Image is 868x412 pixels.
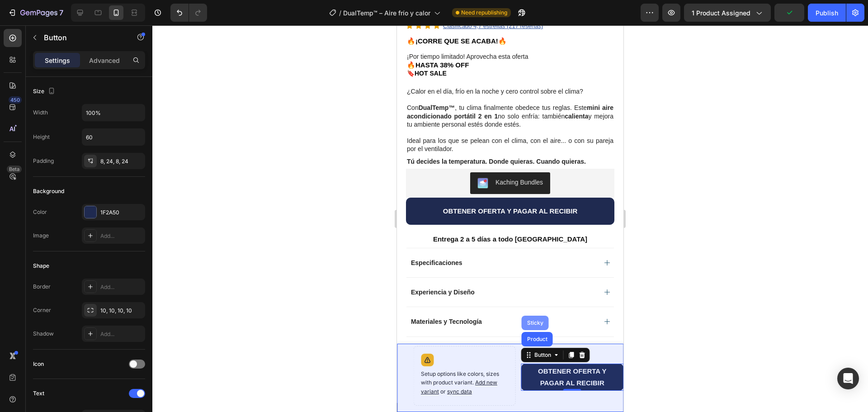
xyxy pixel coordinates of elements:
strong: 🔥HASTA 38% OFF [10,36,72,43]
strong: DualTemp™ [22,79,58,86]
div: Text [33,389,44,398]
div: Add... [100,283,143,291]
div: 8, 24, 8, 24 [100,157,143,166]
div: 450 [9,96,22,104]
div: Open Intercom Messenger [837,368,859,389]
div: Height [33,133,50,141]
div: Add... [100,330,143,338]
span: ¡Por tiempo limitado! Aprovecha esta oferta [10,28,131,35]
div: Shape [33,262,49,270]
div: Width [33,109,48,117]
div: Beta [7,166,22,173]
div: Publish [816,8,838,18]
input: Auto [82,129,145,145]
button: <p><span style="font-size:15px;">OBTENER OFERTA Y PAGAR AL RECIBIR</span></p> [124,338,227,365]
p: Especificaciones [14,233,66,242]
div: Background [33,187,64,195]
button: Kaching Bundles [73,147,153,169]
button: <p><span style="font-size:15px;">OBTENER OFERTA Y PAGAR AL RECIBIR</span></p> [9,172,217,199]
p: Settings [45,56,70,65]
strong: 🔥¡CORRE QUE SE ACABA!🔥 [10,12,110,19]
div: Size [33,85,57,98]
p: Con , tu clima finalmente obedece tus reglas. Este no solo enfría: también y mejora tu ambiente p... [10,70,217,103]
p: Ideal para los que se pelean con el clima, con el aire... o con su pareja por el ventilador. [10,103,217,128]
div: Sticky [128,295,148,300]
div: Shadow [33,330,54,338]
button: 7 [4,4,67,22]
strong: calienta [168,87,191,95]
div: Product [128,311,152,317]
span: / [339,8,341,18]
img: KachingBundles.png [80,152,91,163]
div: Image [33,232,49,240]
span: Need republishing [461,9,507,17]
strong: HOT SALE [18,44,50,52]
p: Advanced [89,56,120,65]
div: Add... [100,232,143,240]
p: Materiales y Tecnología [14,292,85,300]
div: Kaching Bundles [99,152,146,162]
div: Undo/Redo [170,4,207,22]
div: Padding [33,157,54,165]
div: 10, 10, 10, 10 [100,307,143,315]
div: Border [33,283,51,291]
span: 🔖 [10,44,50,52]
div: Icon [33,360,44,368]
button: Publish [808,4,846,22]
p: 7 [59,7,63,18]
div: Corner [33,306,51,314]
div: Button [136,326,156,334]
span: DualTemp™ – Aire frío y calor [343,8,430,18]
p: Button [44,32,121,43]
p: ¿Calor en el día, frío en la noche y cero control sobre el clima? [10,62,217,70]
iframe: Design area [397,25,623,412]
div: 1F2A50 [100,208,143,217]
span: 1 product assigned [692,8,750,18]
strong: mini aire acondicionado portátil 2 en 1 [10,79,217,94]
span: OBTENER OFERTA Y PAGAR AL RECIBIR [46,182,181,189]
p: Experiencia y Diseño [14,263,78,271]
button: 1 product assigned [684,4,771,22]
strong: Tú decides la temperatura. Donde quieras. Cuando quieras. [10,133,189,140]
div: Color [33,208,47,216]
span: OBTENER OFERTA Y PAGAR AL RECIBIR [141,342,209,361]
input: Auto [82,104,145,121]
strong: Entrega 2 a 5 días a todo [GEOGRAPHIC_DATA] [36,210,190,218]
